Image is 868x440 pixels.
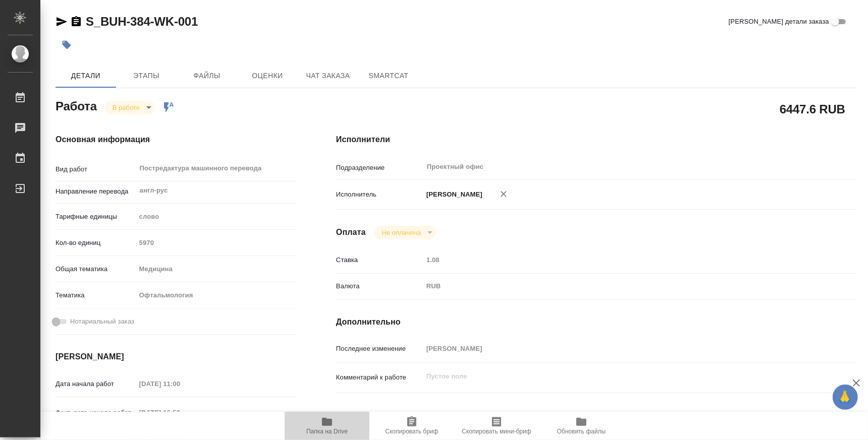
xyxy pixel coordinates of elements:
[122,70,171,82] span: Этапы
[136,208,296,225] div: слово
[423,253,813,267] input: Пустое поле
[336,411,423,421] p: Путь на drive
[423,341,813,356] input: Пустое поле
[304,70,352,82] span: Чат заказа
[306,428,348,435] span: Папка на Drive
[70,317,134,327] span: Нотариальный заказ
[336,344,423,354] p: Последнее изменение
[136,287,296,304] div: Офтальмология
[56,134,296,146] h4: Основная информация
[833,385,858,410] button: 🙏
[183,70,231,82] span: Файлы
[70,16,82,28] button: Скопировать ссылку
[557,428,606,435] span: Обновить файлы
[364,70,413,82] span: SmartCat
[62,70,110,82] span: Детали
[369,412,454,440] button: Скопировать бриф
[336,190,423,200] p: Исполнитель
[729,17,829,27] span: [PERSON_NAME] детали заказа
[56,16,68,28] button: Скопировать ссылку для ЯМессенджера
[56,186,136,197] p: Направление перевода
[539,412,624,440] button: Обновить файлы
[336,255,423,265] p: Ставка
[136,376,224,391] input: Пустое поле
[336,372,423,383] p: Комментарий к работе
[423,407,813,424] textarea: /Clients/Bausch Health /Orders/S_BUH-384/Translated/S_BUH-384-WK-001
[285,412,369,440] button: Папка на Drive
[423,190,482,200] p: [PERSON_NAME]
[462,428,531,435] span: Скопировать мини-бриф
[374,226,436,239] div: В работе
[86,15,198,28] a: S_BUH-384-WK-001
[136,261,296,278] div: Медицина
[56,34,78,56] button: Добавить тэг
[56,408,136,418] p: Факт. дата начала работ
[837,387,854,408] span: 🙏
[136,235,296,250] input: Пустое поле
[56,164,136,174] p: Вид работ
[336,316,857,328] h4: Дополнительно
[104,101,155,114] div: В работе
[56,379,136,389] p: Дата начала работ
[56,96,97,114] h2: Работа
[56,212,136,222] p: Тарифные единицы
[336,281,423,291] p: Валюта
[493,183,515,205] button: Удалить исполнителя
[136,405,224,420] input: Пустое поле
[423,278,813,295] div: RUB
[56,290,136,300] p: Тематика
[379,228,424,237] button: Не оплачена
[780,100,845,117] h2: 6447.6 RUB
[56,351,296,363] h4: [PERSON_NAME]
[336,163,423,173] p: Подразделение
[385,428,438,435] span: Скопировать бриф
[336,226,366,238] h4: Оплата
[336,134,857,146] h4: Исполнители
[454,412,539,440] button: Скопировать мини-бриф
[110,103,143,112] button: В работе
[56,238,136,248] p: Кол-во единиц
[243,70,292,82] span: Оценки
[56,264,136,274] p: Общая тематика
